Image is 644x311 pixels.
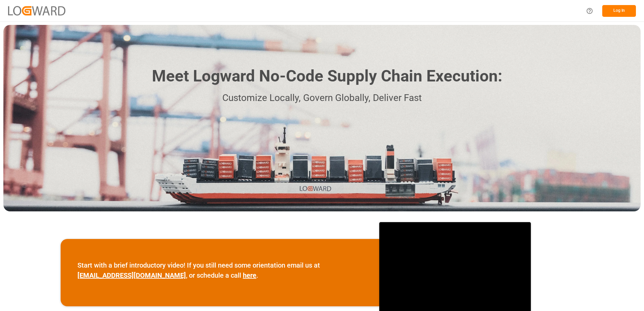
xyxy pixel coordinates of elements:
img: Logward_new_orange.png [8,6,65,15]
p: Customize Locally, Govern Globally, Deliver Fast [142,91,502,106]
button: Help Center [582,3,597,19]
p: Start with a brief introductory video! If you still need some orientation email us at , or schedu... [77,260,362,280]
button: Log In [602,5,636,17]
a: here [243,271,256,279]
a: [EMAIL_ADDRESS][DOMAIN_NAME] [77,271,186,279]
h1: Meet Logward No-Code Supply Chain Execution: [152,64,502,88]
